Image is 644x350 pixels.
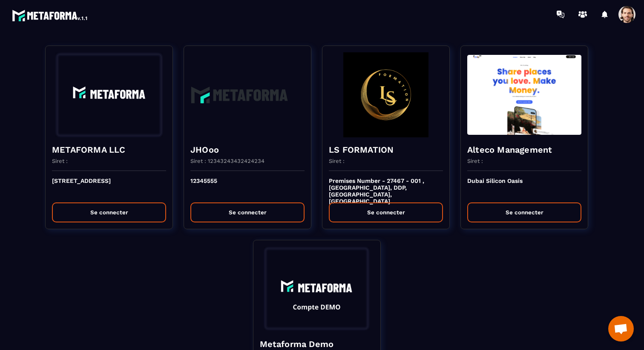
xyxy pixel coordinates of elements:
[608,316,634,341] div: Ouvrir le chat
[52,202,166,222] button: Se connecter
[329,52,443,137] img: funnel-background
[12,8,89,23] img: logo
[190,202,305,222] button: Se connecter
[467,202,581,222] button: Se connecter
[190,177,305,196] p: 12345555
[52,52,166,137] img: funnel-background
[260,247,374,332] img: funnel-background
[260,338,374,350] h4: Metaforma Demo
[467,144,581,156] h4: Alteco Management
[52,177,166,196] p: [STREET_ADDRESS]
[467,177,581,196] p: Dubai Silicon Oasis
[190,52,305,137] img: funnel-background
[467,158,483,164] p: Siret :
[52,144,166,156] h4: METAFORMA LLC
[467,52,581,137] img: funnel-background
[190,158,264,164] p: Siret : 12343243432424234
[329,202,443,222] button: Se connecter
[329,144,443,156] h4: LS FORMATION
[190,144,305,156] h4: JHOoo
[329,158,345,164] p: Siret :
[52,158,68,164] p: Siret :
[329,177,443,196] p: Premises Number - 27467 - 001 , [GEOGRAPHIC_DATA], DDP, [GEOGRAPHIC_DATA], [GEOGRAPHIC_DATA]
